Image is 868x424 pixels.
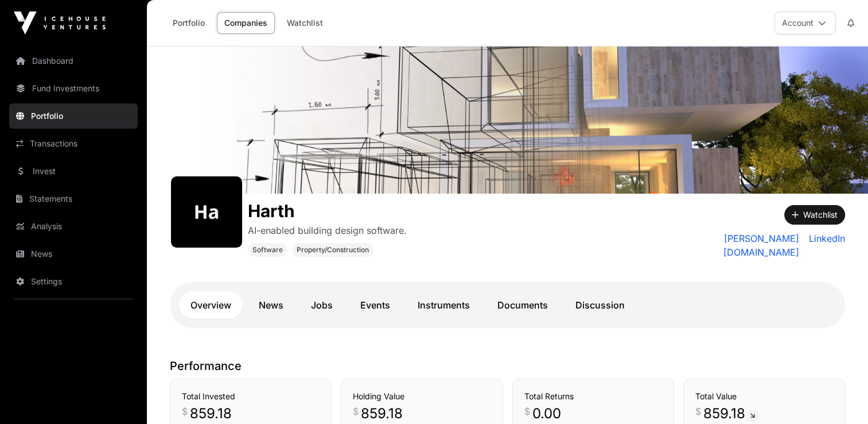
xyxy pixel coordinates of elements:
button: Watchlist [784,205,845,225]
span: $ [182,404,188,418]
img: Icehouse Ventures Logo [14,11,106,34]
button: Account [774,11,836,34]
a: Portfolio [165,12,212,34]
a: Analysis [9,214,138,239]
a: Events [349,291,402,319]
a: Companies [217,12,275,34]
a: Portfolio [9,103,138,129]
h1: Harth [248,201,407,221]
a: [PERSON_NAME][DOMAIN_NAME] [656,232,800,259]
a: Statements [9,186,138,211]
a: Discussion [564,291,636,319]
iframe: Chat Widget [811,369,868,424]
a: Dashboard [9,48,138,74]
h3: Total Invested [182,391,320,402]
a: Instruments [406,291,481,319]
a: News [9,241,138,267]
a: Documents [486,291,559,319]
a: Jobs [299,291,344,319]
h3: Total Value [695,391,833,402]
span: 859.18 [190,404,232,423]
img: Harth [147,47,868,194]
span: $ [524,404,530,418]
span: $ [695,404,701,418]
span: 0.00 [532,404,561,423]
span: $ [353,404,359,418]
img: harth430.png [176,181,238,243]
span: 859.18 [703,404,760,423]
a: Settings [9,269,138,294]
h3: Total Returns [524,391,662,402]
a: News [247,291,295,319]
a: Watchlist [279,12,330,34]
span: Software [252,245,283,255]
a: Transactions [9,131,138,156]
nav: Tabs [179,291,836,319]
a: LinkedIn [804,232,845,259]
p: AI-enabled building design software. [248,223,407,237]
p: Performance [170,358,845,374]
h3: Holding Value [353,391,491,402]
a: Invest [9,159,138,184]
span: 859.18 [361,404,403,423]
a: Overview [179,291,243,319]
a: Fund Investments [9,76,138,101]
span: Property/Construction [297,245,369,255]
